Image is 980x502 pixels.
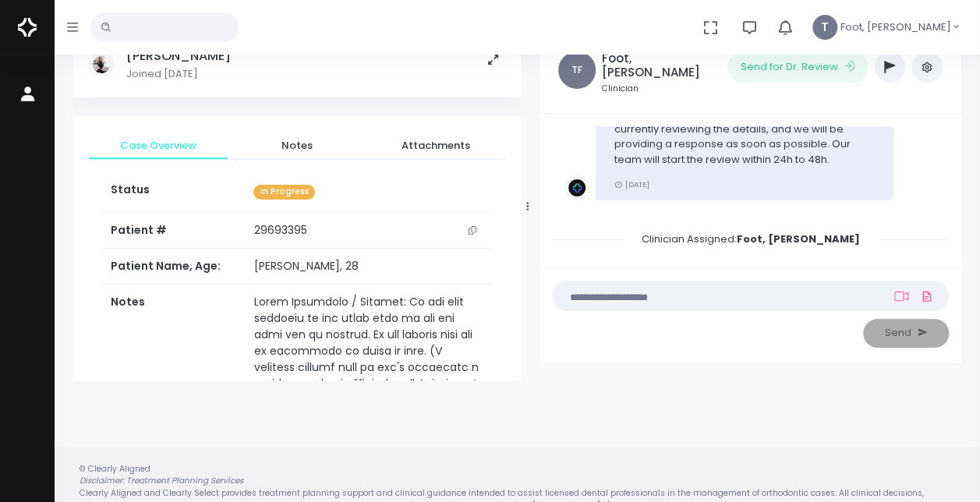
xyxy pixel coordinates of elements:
div: scrollable content [73,33,521,380]
span: In Progress [253,185,315,200]
span: TF [558,51,596,89]
a: Add Loom Video [891,290,911,302]
small: Clinician [602,83,700,95]
th: Status [101,172,244,212]
th: Patient # [101,212,244,249]
b: Foot, [PERSON_NAME] [737,232,860,246]
p: Joined [DATE] [126,66,231,82]
span: Clinician Assigned: [639,249,863,274]
span: Case Overview [101,138,215,154]
span: Notes [240,138,354,154]
h5: [PERSON_NAME] [126,48,231,64]
em: Disclaimer: Treatment Planning Services [80,475,243,486]
td: [PERSON_NAME], 28 [244,249,493,285]
button: Send for Dr. Review [727,51,868,83]
span: Clinician Assigned: [623,227,879,251]
span: T [812,15,837,40]
th: Patient Name, Age: [101,249,244,285]
a: Add Files [918,282,936,310]
span: Foot, [PERSON_NAME] [840,19,951,35]
td: 29693395 [244,213,493,249]
small: [DATE] [614,179,649,189]
div: scrollable content [552,126,949,254]
span: Attachments [379,138,493,154]
h5: Foot, [PERSON_NAME] [602,51,700,80]
img: Logo Horizontal [18,11,37,44]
